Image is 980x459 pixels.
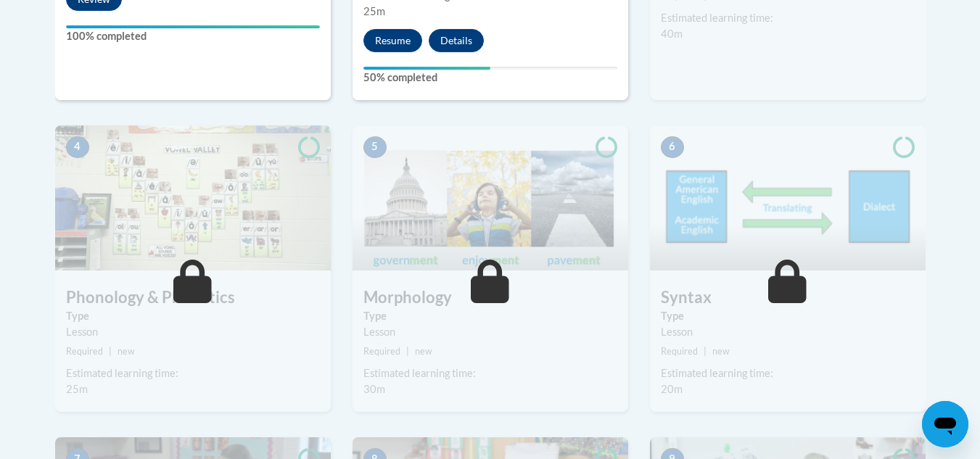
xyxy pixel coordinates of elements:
span: new [712,346,730,357]
label: 100% completed [66,28,320,44]
span: Required [66,346,103,357]
label: 50% completed [363,70,617,86]
img: Course Image [353,125,628,270]
div: Your progress [363,67,490,70]
div: Lesson [363,324,617,340]
span: Required [661,346,698,357]
img: Course Image [650,125,926,270]
span: 25m [66,383,88,395]
span: new [415,346,432,357]
div: Estimated learning time: [661,10,915,26]
span: | [109,346,112,357]
div: Estimated learning time: [66,365,320,381]
span: 20m [661,383,683,395]
div: Lesson [661,324,915,340]
h3: Syntax [650,286,926,309]
div: Estimated learning time: [661,365,915,381]
span: Required [363,346,400,357]
div: Estimated learning time: [363,365,617,381]
div: Your progress [66,25,320,28]
span: 5 [363,136,387,158]
label: Type [363,308,617,324]
span: 40m [661,28,683,40]
label: Type [661,308,915,324]
span: 25m [363,5,385,17]
span: new [118,346,135,357]
button: Details [429,29,484,52]
label: Type [66,308,320,324]
iframe: Button to launch messaging window [922,401,968,447]
span: 6 [661,136,684,158]
img: Course Image [55,125,331,270]
span: | [406,346,409,357]
span: | [704,346,707,357]
div: Lesson [66,324,320,340]
span: 30m [363,383,385,395]
h3: Morphology [353,286,628,309]
h3: Phonology & Phonetics [55,286,331,309]
span: 4 [66,136,89,158]
button: Resume [363,29,422,52]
